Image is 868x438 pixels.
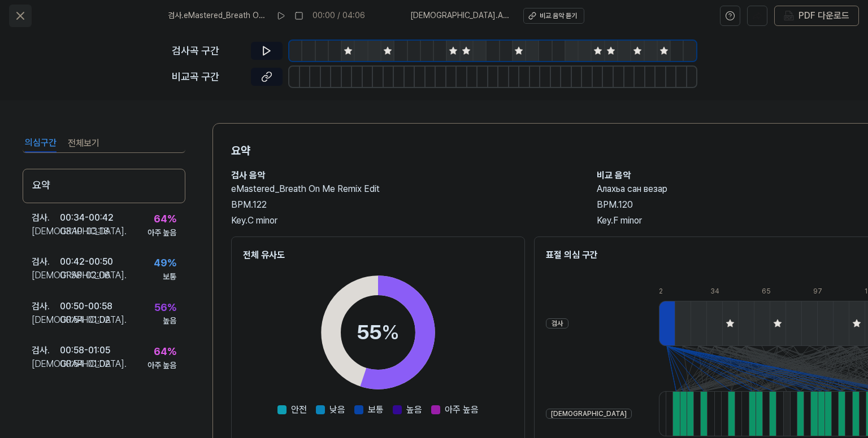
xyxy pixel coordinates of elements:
[32,313,60,327] div: [DEMOGRAPHIC_DATA] .
[32,255,60,269] div: 검사 .
[231,214,574,227] div: Key. C minor
[523,8,584,24] button: 비교 음악 듣기
[23,169,185,203] div: 요약
[720,6,740,26] button: help
[154,211,176,227] div: 64 %
[32,357,60,371] div: [DEMOGRAPHIC_DATA] .
[546,318,568,329] div: 검사
[798,8,849,23] div: PDF 다운로드
[163,316,176,327] div: 높음
[410,10,510,21] span: [DEMOGRAPHIC_DATA] . Алахьа сан везар
[60,344,110,357] div: 00:58 - 01:05
[32,269,60,282] div: [DEMOGRAPHIC_DATA] .
[32,300,60,313] div: 검사 .
[154,255,176,271] div: 49 %
[231,169,574,182] h2: 검사 음악
[25,134,57,152] button: 의심구간
[147,360,176,371] div: 아주 높음
[546,409,632,419] div: [DEMOGRAPHIC_DATA]
[445,403,479,417] span: 아주 높음
[368,403,384,417] span: 보통
[357,317,400,348] div: 55
[313,10,365,21] div: 00:00 / 04:06
[725,10,735,21] svg: help
[32,225,60,238] div: [DEMOGRAPHIC_DATA] .
[782,6,852,25] button: PDF 다운로드
[154,344,176,360] div: 64 %
[813,287,829,296] div: 97
[231,198,574,212] div: BPM. 122
[291,403,307,417] span: 안전
[406,403,422,417] span: 높음
[172,69,244,85] div: 비교곡 구간
[154,300,176,316] div: 56 %
[168,10,267,21] span: 검사 . eMastered_Breath On Me Remix Edit
[68,134,99,152] button: 전체보기
[784,11,794,21] img: PDF Download
[60,313,110,327] div: 00:54 - 01:02
[32,211,60,225] div: 검사 .
[60,255,113,269] div: 00:42 - 00:50
[243,248,513,262] h2: 전체 유사도
[32,344,60,357] div: 검사 .
[329,403,345,417] span: 낮음
[381,320,400,344] span: %
[60,269,110,282] div: 01:58 - 02:06
[172,43,244,59] div: 검사곡 구간
[60,211,114,225] div: 00:34 - 00:42
[60,357,110,371] div: 00:54 - 01:02
[60,225,109,238] div: 03:10 - 03:18
[147,227,176,239] div: 아주 높음
[60,300,112,313] div: 00:50 - 00:58
[163,271,176,283] div: 보통
[659,287,675,296] div: 2
[710,287,726,296] div: 34
[762,287,778,296] div: 65
[231,182,574,196] h2: eMastered_Breath On Me Remix Edit
[752,11,762,21] img: share
[540,11,577,21] div: 비교 음악 듣기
